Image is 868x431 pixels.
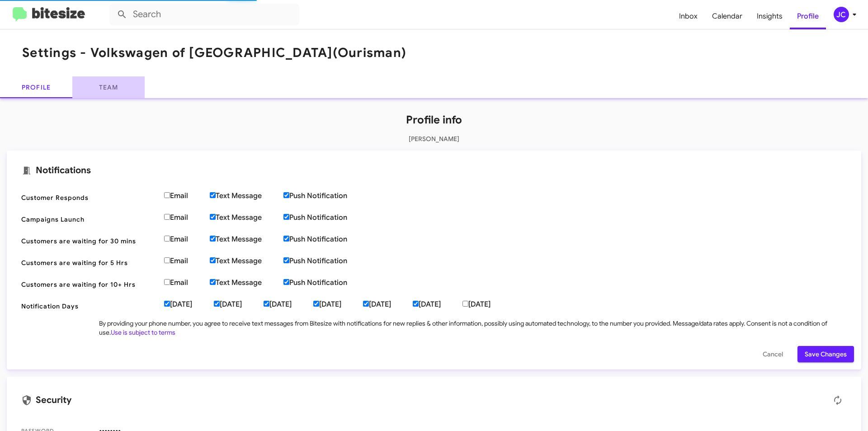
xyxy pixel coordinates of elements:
input: Email [164,236,170,242]
button: Cancel [755,346,790,362]
input: Push Notification [283,257,289,263]
label: Text Message [210,235,283,244]
input: Text Message [210,257,216,263]
input: [DATE] [264,301,269,307]
span: Customers are waiting for 30 mins [21,237,157,246]
label: Text Message [210,191,283,200]
button: Save Changes [797,346,854,362]
label: Push Notification [283,191,369,200]
label: Push Notification [283,278,369,287]
a: Profile [790,3,826,29]
label: Text Message [210,213,283,222]
input: Email [164,214,170,220]
span: Customers are waiting for 5 Hrs [21,258,157,267]
input: Text Message [210,236,216,242]
input: [DATE] [462,301,468,307]
input: Push Notification [283,279,289,285]
div: JC [834,7,849,22]
input: [DATE] [164,301,170,307]
span: Campaigns Launch [21,215,157,224]
label: [DATE] [413,300,462,309]
h1: Settings - Volkswagen of [GEOGRAPHIC_DATA] [22,46,406,60]
span: Customers are waiting for 10+ Hrs [21,280,157,289]
input: Push Notification [283,236,289,242]
input: [DATE] [363,301,369,307]
label: Push Notification [283,256,369,265]
a: Calendar [705,3,750,29]
input: [DATE] [413,301,419,307]
button: JC [826,7,858,22]
label: [DATE] [264,300,313,309]
a: Inbox [672,3,705,29]
input: Email [164,279,170,285]
input: Text Message [210,214,216,220]
label: Email [164,278,210,287]
input: Push Notification [283,214,289,220]
label: Text Message [210,256,283,265]
label: [DATE] [313,300,363,309]
input: Email [164,192,170,198]
a: Team [72,76,145,98]
h1: Profile info [7,113,861,127]
label: Text Message [210,278,283,287]
span: Cancel [763,346,783,362]
span: Customer Responds [21,193,157,202]
label: [DATE] [164,300,214,309]
label: Push Notification [283,235,369,244]
input: Search [109,4,299,25]
label: Email [164,191,210,200]
label: Push Notification [283,213,369,222]
label: Email [164,256,210,265]
p: [PERSON_NAME] [7,134,861,143]
input: Push Notification [283,192,289,198]
input: Text Message [210,192,216,198]
input: [DATE] [313,301,319,307]
mat-card-title: Notifications [21,165,847,176]
mat-card-title: Security [21,391,847,409]
label: Email [164,213,210,222]
label: [DATE] [363,300,413,309]
a: Insights [750,3,790,29]
div: By providing your phone number, you agree to receive text messages from Bitesize with notificatio... [99,319,847,337]
span: Save Changes [805,346,847,362]
input: Text Message [210,279,216,285]
label: [DATE] [214,300,264,309]
label: [DATE] [462,300,512,309]
input: Email [164,257,170,263]
a: Use is subject to terms [111,328,175,336]
span: (Ourisman) [333,45,407,61]
span: Notification Days [21,302,157,311]
label: Email [164,235,210,244]
input: [DATE] [214,301,220,307]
